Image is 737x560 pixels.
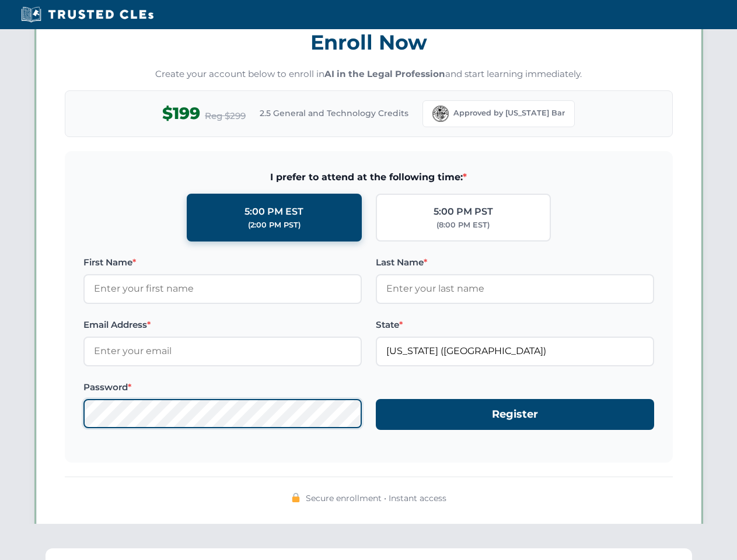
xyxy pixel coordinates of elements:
[436,219,490,231] div: (8:00 PM EST)
[324,68,445,79] strong: AI in the Legal Profession
[83,274,362,303] input: Enter your first name
[434,204,493,219] div: 5:00 PM PST
[65,24,673,61] h3: Enroll Now
[376,399,654,430] button: Register
[205,109,246,123] span: Reg $299
[83,318,362,332] label: Email Address
[453,107,565,119] span: Approved by [US_STATE] Bar
[260,107,408,120] span: 2.5 General and Technology Credits
[83,256,362,269] label: First Name
[18,6,157,23] img: Trusted CLEs
[83,380,362,394] label: Password
[306,492,446,505] span: Secure enrollment • Instant access
[376,337,654,366] input: Florida (FL)
[376,274,654,303] input: Enter your last name
[376,256,654,269] label: Last Name
[291,493,301,502] img: 🔒
[83,337,362,366] input: Enter your email
[376,318,654,332] label: State
[83,170,654,185] span: I prefer to attend at the following time:
[432,106,449,122] img: Florida Bar
[65,68,673,81] p: Create your account below to enroll in and start learning immediately.
[162,100,200,127] span: $199
[248,219,301,231] div: (2:00 PM PST)
[244,204,303,219] div: 5:00 PM EST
